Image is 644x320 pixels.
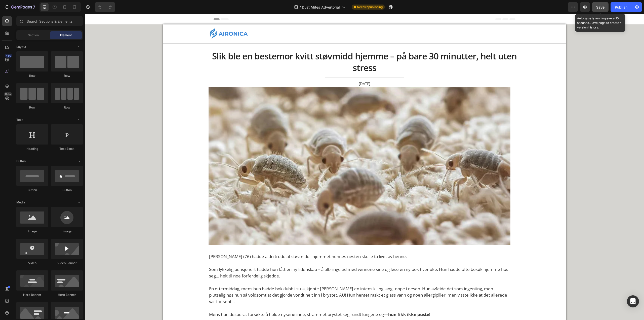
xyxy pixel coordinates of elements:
span: Toggle open [75,116,83,124]
span: / [300,5,301,10]
p: [PERSON_NAME] (76) hadde aldri trodd at støvmidd i hjemmet hennes nesten skulle ta livet av henne. [124,239,425,246]
span: Section [28,33,39,38]
span: Text [16,118,23,122]
div: Publish [615,5,627,10]
span: Media [16,200,25,205]
button: Save [592,2,609,12]
div: 450 [5,54,12,58]
div: Beta [4,92,12,96]
div: Button [16,188,48,192]
span: Dust Mites Advertorial [302,5,340,10]
div: Video Banner [51,261,83,265]
span: Button [16,159,26,163]
div: Hero Banner [51,293,83,297]
iframe: Design area [85,14,644,320]
div: Row [51,74,83,78]
strong: hun fikk ikke puste! [303,297,346,303]
p: 7 [33,4,35,10]
div: Button [51,188,83,192]
img: gempages_580590199730340782-76cbca1f-9b24-41f5-a25c-43de797b2aed.webp [124,73,426,231]
button: Publish [611,2,632,12]
span: Toggle open [75,157,83,165]
p: Som lykkelig pensjonert hadde hun fått en ny lidenskap – å tilbringe tid med vennene sine og lese... [124,252,425,265]
div: Hero Banner [16,293,48,297]
div: Text Block [51,147,83,151]
span: Save [596,5,605,9]
div: Row [51,105,83,110]
p: Slik ble en bestemor kvitt støvmidd hjemme – på bare 30 minutter, helt uten stress [124,36,435,59]
p: Mens hun desperat forsøkte å holde nysene inne, strammet brystet seg rundt lungene og— [124,297,425,304]
img: gempages_580590199730340782-5265e6f9-0d29-4e23-9d2f-16961dedbdbf.png [124,14,164,25]
div: Video [16,261,48,265]
button: 7 [2,2,37,12]
div: Undo/Redo [95,2,115,12]
span: Toggle open [75,43,83,51]
span: Layout [16,45,26,49]
div: Row [16,74,48,78]
div: Open Intercom Messenger [627,295,639,307]
div: Image [51,229,83,234]
div: Row [16,105,48,110]
p: [DATE] [240,67,319,73]
span: Need republishing [357,5,383,9]
span: Toggle open [75,198,83,206]
input: Search Sections & Elements [16,16,83,26]
p: En ettermiddag, mens hun hadde bokklubb i stua, kjente [PERSON_NAME] en intens kiling langt oppe ... [124,271,425,291]
div: Image [16,229,48,234]
span: Element [60,33,72,38]
div: Heading [16,147,48,151]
